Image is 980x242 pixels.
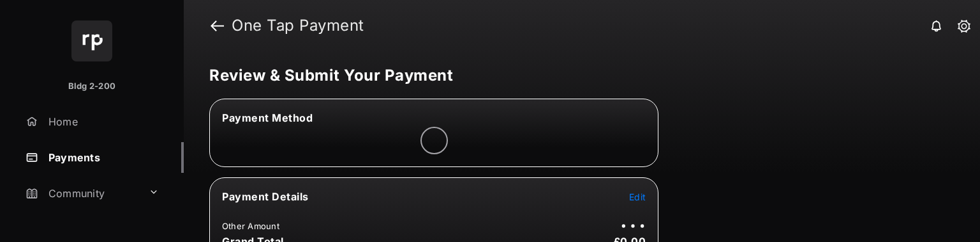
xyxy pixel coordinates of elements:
[20,178,144,209] a: Community
[232,18,364,33] strong: One Tap Payment
[221,220,280,232] td: Other Amount
[629,191,646,202] span: Edit
[222,111,313,124] span: Payment Method
[629,190,646,203] button: Edit
[20,142,184,173] a: Payments
[71,20,112,61] img: svg+xml;base64,PHN2ZyB4bWxucz0iaHR0cDovL3d3dy53My5vcmcvMjAwMC9zdmciIHdpZHRoPSI2NCIgaGVpZ2h0PSI2NC...
[222,190,309,203] span: Payment Details
[68,80,115,93] p: Bldg 2-200
[209,68,944,83] h5: Review & Submit Your Payment
[20,106,184,137] a: Home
